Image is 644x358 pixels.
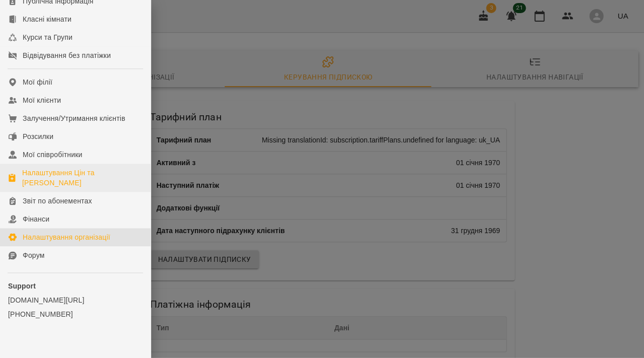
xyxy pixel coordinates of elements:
div: Курси та Групи [23,32,73,42]
div: Форум [23,250,45,260]
div: Фінанси [23,214,49,224]
div: Налаштування Цін та [PERSON_NAME] [22,168,142,188]
a: [DOMAIN_NAME][URL] [8,295,142,305]
div: Розсилки [23,131,53,141]
div: Класні кімнати [23,14,71,24]
div: Налаштування організації [23,232,110,242]
a: [PHONE_NUMBER] [8,309,142,319]
div: Звіт по абонементах [23,196,92,206]
div: Відвідування без платіжки [23,50,111,60]
div: Мої клієнти [23,95,61,105]
p: Support [8,281,142,291]
div: Залучення/Утримання клієнтів [23,113,125,123]
div: Мої співробітники [23,150,83,160]
div: Мої філії [23,77,52,87]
